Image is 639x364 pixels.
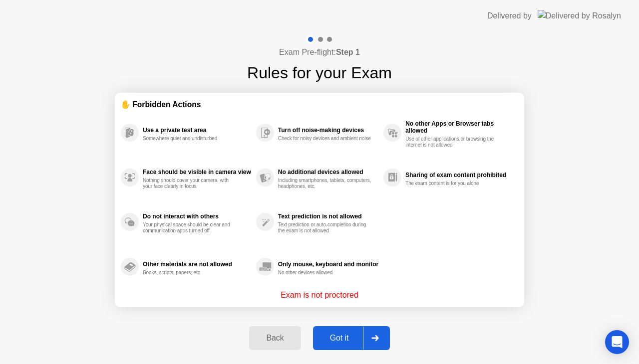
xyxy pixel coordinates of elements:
[487,10,532,22] div: Delivered by
[316,334,363,343] div: Got it
[278,270,372,276] div: No other devices allowed
[313,326,390,350] button: Got it
[143,136,237,142] div: Somewhere quiet and undisturbed
[278,169,378,176] div: No additional devices allowed
[405,136,500,148] div: Use of other applications or browsing the internet is not allowed
[281,289,358,301] p: Exam is not proctored
[538,10,621,21] img: Delivered by Rosalyn
[278,127,378,134] div: Turn off noise-making devices
[278,213,378,220] div: Text prediction is not allowed
[143,222,237,234] div: Your physical space should be clear and communication apps turned off
[143,213,251,220] div: Do not interact with others
[143,169,251,176] div: Face should be visible in camera view
[249,326,301,350] button: Back
[605,330,629,354] div: Open Intercom Messenger
[405,172,513,179] div: Sharing of exam content prohibited
[143,127,251,134] div: Use a private test area
[405,181,500,186] div: The exam content is for you alone
[247,61,392,85] h1: Rules for your Exam
[278,178,372,189] div: Including smartphones, tablets, computers, headphones, etc.
[143,178,237,189] div: Nothing should cover your camera, with your face clearly in focus
[405,120,513,134] div: No other Apps or Browser tabs allowed
[143,270,237,276] div: Books, scripts, papers, etc
[121,99,518,110] div: ✋ Forbidden Actions
[252,334,298,343] div: Back
[279,46,360,58] h4: Exam Pre-flight:
[278,136,372,142] div: Check for noisy devices and ambient noise
[278,222,372,234] div: Text prediction or auto-completion during the exam is not allowed
[278,261,378,268] div: Only mouse, keyboard and monitor
[336,48,360,56] b: Step 1
[143,261,251,268] div: Other materials are not allowed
